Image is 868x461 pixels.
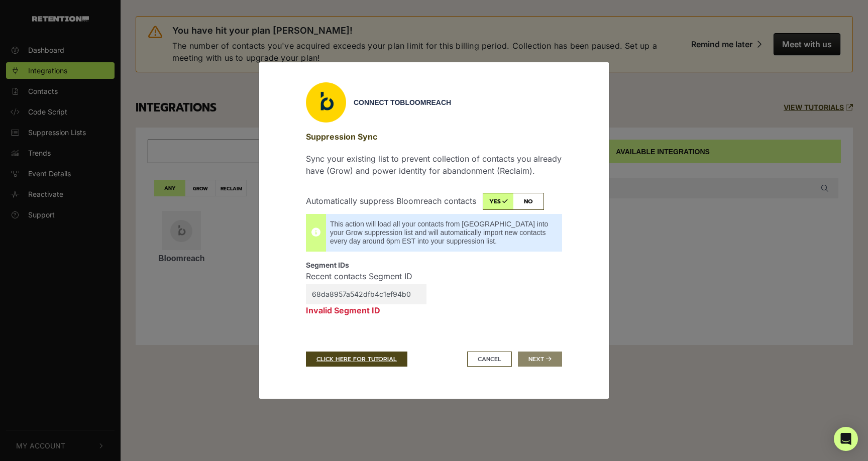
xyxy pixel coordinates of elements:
input: Recent contacts Segment ID Invalid Segment ID [306,284,426,304]
div: Connect to [354,97,562,108]
div: Open Intercom Messenger [834,427,858,451]
a: CLICK HERE FOR TUTORIAL [306,352,407,367]
button: Cancel [467,352,512,367]
strong: Invalid Segment ID [306,305,380,315]
button: Next [518,352,562,367]
strong: Segment IDs [306,261,349,269]
span: Bloomreach [400,98,451,106]
img: Bloomreach [306,82,346,123]
strong: Suppression Sync [306,132,377,142]
p: Sync your existing list to prevent collection of contacts you already have (Grow) and power ident... [306,153,562,177]
span: Automatically suppress Bloomreach contacts [306,196,476,206]
span: Recent contacts Segment ID [306,270,426,282]
span: This action will load all your contacts from [GEOGRAPHIC_DATA] into your Grow suppression list an... [330,220,552,245]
